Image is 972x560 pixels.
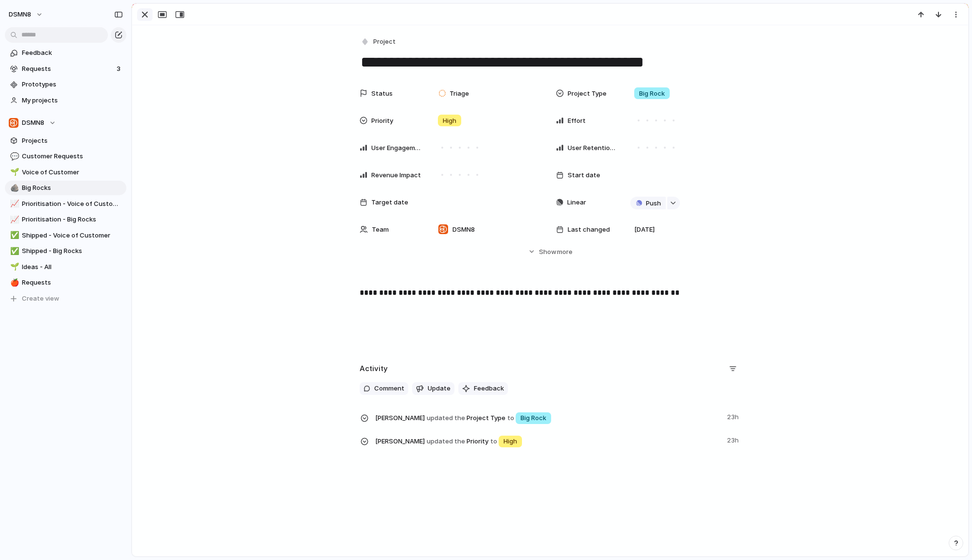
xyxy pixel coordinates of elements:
button: 🌱 [9,168,18,177]
a: Requests3 [5,62,126,76]
span: Priority [375,434,721,448]
a: 🪨Big Rocks [5,181,126,195]
div: 💬 [10,151,17,162]
span: [DATE] [634,225,655,235]
div: 🌱 [10,167,17,178]
span: updated the [427,437,465,446]
span: DSMN8 [22,118,44,128]
span: User Engagement Impact [371,143,422,153]
button: Update [412,382,454,395]
h2: Activity [360,363,388,374]
button: 📈 [9,199,18,209]
div: 📈 [10,214,17,225]
span: to [490,437,497,446]
button: Push [630,197,666,209]
button: ✅ [9,231,18,240]
span: Requests [22,64,114,74]
span: Project [373,37,396,47]
span: High [443,116,456,126]
span: Project Type [375,410,721,425]
span: Shipped - Voice of Customer [22,231,123,240]
button: Showmore [360,243,741,260]
button: ✅ [9,246,18,256]
div: 📈 [10,198,17,209]
span: Customer Requests [22,152,123,161]
button: 🌱 [9,262,18,272]
span: Push [646,199,661,208]
span: 23h [727,410,741,422]
span: updated the [427,413,465,423]
span: Requests [22,278,123,288]
button: Create view [5,291,126,306]
button: Comment [360,382,408,395]
span: 23h [727,434,741,445]
span: Voice of Customer [22,168,123,177]
span: Prioritisation - Big Rocks [22,215,123,224]
span: DSMN8 [9,10,31,19]
div: 🍎 [10,277,17,288]
span: Create view [22,294,59,304]
span: Status [371,89,393,99]
span: Feedback [474,384,504,393]
a: 📈Prioritisation - Voice of Customer [5,197,126,211]
span: more [557,247,573,257]
span: Last changed [568,225,610,235]
a: ✅Shipped - Big Rocks [5,244,126,258]
span: Comment [374,384,404,393]
span: Revenue Impact [371,170,421,180]
span: My projects [22,96,123,105]
a: My projects [5,93,126,108]
span: User Retention Impact [568,143,618,153]
button: Feedback [458,382,508,395]
button: Project [359,35,399,49]
span: Show [539,247,556,257]
a: 📈Prioritisation - Big Rocks [5,212,126,227]
span: 3 [117,64,122,74]
a: Prototypes [5,77,126,92]
button: 🍎 [9,278,18,288]
button: 🪨 [9,183,18,193]
div: ✅ [10,246,17,257]
button: 💬 [9,152,18,161]
span: Linear [567,198,586,207]
a: 🌱Voice of Customer [5,165,126,180]
div: 🌱 [10,261,17,272]
span: Triage [450,89,469,99]
a: 🌱Ideas - All [5,260,126,274]
button: DSMN8 [4,7,48,22]
div: ✅ [10,230,17,241]
a: Projects [5,134,126,148]
span: Feedback [22,48,123,58]
a: 🍎Requests [5,275,126,290]
div: 💬Customer Requests [5,149,126,164]
span: Projects [22,136,123,146]
span: Prototypes [22,80,123,89]
span: Start date [568,170,600,180]
span: to [507,413,514,423]
button: 📈 [9,215,18,224]
span: Big Rocks [22,183,123,193]
span: Project Type [568,89,607,99]
a: Feedback [5,46,126,60]
span: [PERSON_NAME] [375,413,425,423]
span: Team [372,225,389,235]
span: Prioritisation - Voice of Customer [22,199,123,209]
span: Ideas - All [22,262,123,272]
span: Target date [371,198,408,207]
span: Shipped - Big Rocks [22,246,123,256]
span: Update [428,384,451,393]
div: ✅Shipped - Voice of Customer [5,228,126,243]
span: DSMN8 [452,225,475,235]
span: High [503,437,517,446]
span: [PERSON_NAME] [375,437,425,446]
span: Big Rock [521,413,546,423]
span: Effort [568,116,586,126]
button: DSMN8 [5,116,126,130]
span: Big Rock [639,89,665,99]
